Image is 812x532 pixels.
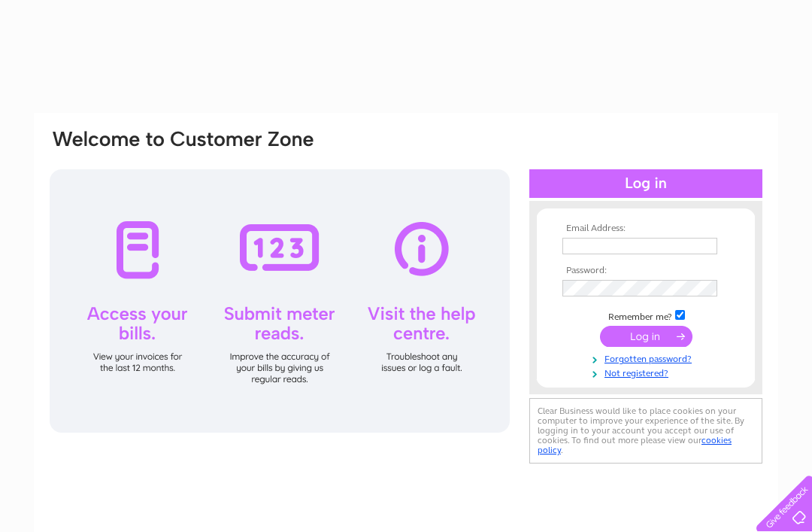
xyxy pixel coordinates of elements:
[559,223,733,234] th: Email Address:
[600,326,692,347] input: Submit
[562,351,733,365] a: Forgotten password?
[529,398,762,464] div: Clear Business would like to place cookies on your computer to improve your experience of the sit...
[559,266,733,276] th: Password:
[538,435,732,455] a: cookies policy
[559,308,733,323] td: Remember me?
[562,365,733,379] a: Not registered?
